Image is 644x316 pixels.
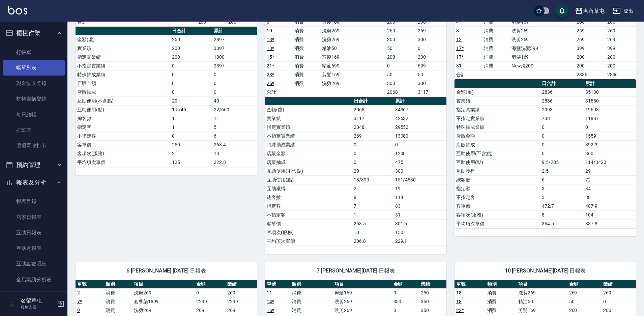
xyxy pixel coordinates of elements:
th: 日合計 [170,27,212,35]
td: 0 [195,288,226,297]
td: 200 [575,18,605,26]
th: 日合計 [540,79,584,88]
td: 金額(虛) [455,88,540,96]
h5: 名留草屯 [21,297,55,304]
td: 20 [170,96,212,105]
td: 總客數 [265,193,352,202]
td: 特殊抽成業績 [265,140,352,149]
td: 13/390 [352,175,393,184]
td: 精油50 [320,44,386,53]
a: 每日結帳 [3,107,65,122]
td: 738 [540,114,584,123]
a: 現場電腦打卡 [3,138,65,153]
td: 3 [540,193,584,202]
td: 269 [575,35,605,44]
td: 269 [606,26,636,35]
th: 項目 [517,280,567,289]
td: 250 [170,140,212,149]
td: 洗剪269 [510,35,575,44]
td: 200 [416,18,446,26]
td: 269 [385,26,416,35]
td: 10 [352,228,393,237]
td: 50 [416,70,446,79]
td: 消費 [293,53,320,61]
td: 269 [606,35,636,44]
td: 42632 [393,114,446,123]
td: 0 [170,132,212,140]
th: 單號 [455,280,486,289]
a: 8 [456,28,459,33]
a: 互助月報表 [3,240,65,256]
td: 2836 [575,70,605,79]
td: 40 [212,96,257,105]
th: 類別 [486,280,517,289]
td: 消費 [293,79,320,88]
td: 300 [393,167,446,175]
th: 金額 [195,280,226,289]
span: 10 [PERSON_NAME][DATE] 日報表 [463,267,628,274]
td: 3 [540,184,584,193]
td: 消費 [290,297,333,306]
td: 699 [416,61,446,70]
td: 200 [606,18,636,26]
td: 20 [352,167,393,175]
td: 0 [393,140,446,149]
td: 洗剪269 [320,35,386,44]
td: 269 [352,132,393,140]
table: a dense table [265,97,446,246]
td: 0 [352,149,393,158]
td: 1 [170,123,212,132]
table: a dense table [455,79,636,228]
td: 2 [352,184,393,193]
td: 337.8 [584,219,636,228]
a: 報表目錄 [3,194,65,209]
td: 指定客 [265,202,352,210]
td: 實業績 [76,44,170,53]
td: 83 [393,202,446,210]
td: 269 [416,26,446,35]
p: 服務人員 [21,304,55,310]
td: 合計 [76,18,106,26]
td: 269 [226,306,257,315]
td: 互助使用(點) [455,158,540,167]
td: 2098 [540,105,584,114]
td: 不指定實業績 [76,61,170,70]
td: 不指定客 [265,210,352,219]
td: 客項次(服務) [455,210,540,219]
td: 50 [385,44,416,53]
td: 2 [170,149,212,158]
th: 類別 [290,280,333,289]
td: 消費 [482,35,510,44]
a: 31 [456,63,462,68]
td: 洗剪269 [320,26,386,35]
td: 31 [393,210,446,219]
td: 19693 [584,105,636,114]
td: 9.5/285 [540,158,584,167]
td: 258.5 [352,219,393,228]
td: 11887 [584,114,636,123]
td: 6 [540,175,584,184]
th: 日合計 [352,97,393,106]
td: 301.5 [393,219,446,228]
td: 店販金額 [76,79,170,88]
td: 200 [385,53,416,61]
td: 200 [170,53,212,61]
td: 300 [416,35,446,44]
a: 11 [267,290,272,295]
a: 互助點數明細 [3,256,65,271]
td: 269 [226,288,257,297]
td: 0 [170,88,212,96]
td: 151/4530 [393,175,446,184]
td: 360 [584,149,636,158]
td: 34 [584,184,636,193]
td: 104 [584,210,636,219]
td: 剪髮169 [510,18,575,26]
td: 洗剪269 [333,297,391,306]
td: 不指定實業績 [455,114,540,123]
td: 19 [393,184,446,193]
td: 消費 [293,35,320,44]
td: 店販抽成 [265,158,352,167]
td: 50 [385,70,416,79]
td: 消費 [482,44,510,53]
td: 消費 [104,288,132,297]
